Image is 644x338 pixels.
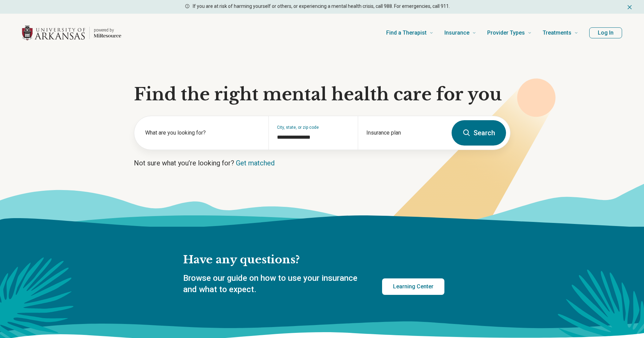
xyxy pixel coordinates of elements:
button: Search [452,120,506,146]
label: What are you looking for? [145,129,260,137]
a: Find a Therapist [386,19,433,47]
h1: Find the right mental health care for you [134,84,510,105]
a: Insurance [444,19,476,47]
p: powered by [94,27,121,33]
a: Learning Center [382,278,444,295]
h2: Have any questions? [183,253,444,267]
button: Log In [589,27,622,38]
a: Provider Types [487,19,532,47]
p: If you are at risk of harming yourself or others, or experiencing a mental health crisis, call 98... [193,3,450,10]
a: Get matched [236,159,275,167]
span: Provider Types [487,28,525,38]
a: Treatments [543,19,578,47]
p: Not sure what you’re looking for? [134,158,510,168]
a: Home page [22,22,121,44]
p: Browse our guide on how to use your insurance and what to expect. [183,273,366,296]
span: Find a Therapist [386,28,427,38]
span: Insurance [444,28,469,38]
span: Treatments [543,28,571,38]
button: Dismiss [626,3,633,11]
